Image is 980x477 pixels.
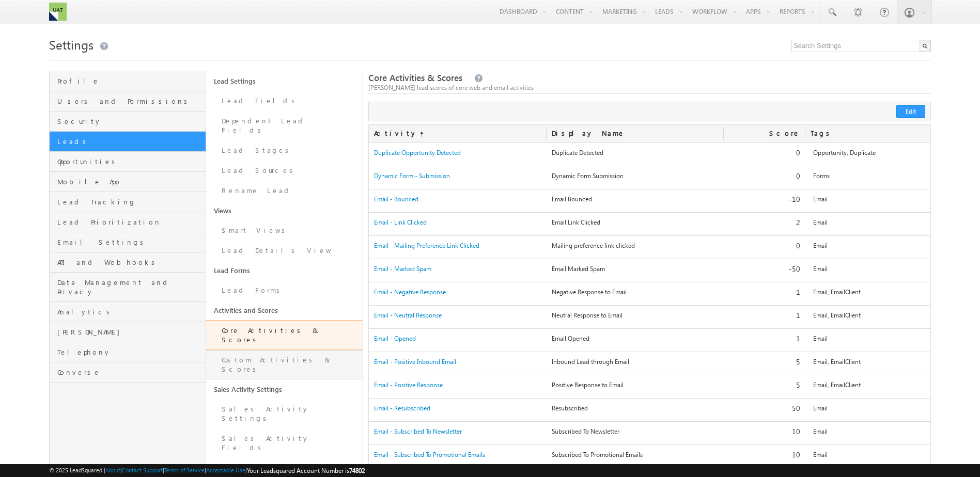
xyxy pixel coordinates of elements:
span: Mobile App [57,177,203,186]
a: Dynamic Form - Submission [374,172,450,180]
div: Email [808,426,909,441]
a: Smart Views [206,220,363,241]
a: Sales Activity Settings [206,379,363,399]
span: Leads [57,137,203,146]
a: API and Webhooks [50,252,206,273]
a: Custom Activities & Scores [206,350,363,379]
div: Email [808,217,909,232]
label: Dynamic Form Submission [552,171,719,181]
div: Email [808,403,909,418]
span: Users and Permissions [57,97,203,106]
label: Email Bounced [552,195,719,204]
a: Lead Prioritization [50,212,206,232]
span: Security [57,117,203,126]
button: Edit [896,105,925,118]
div: Email, EmailClient [808,310,909,325]
label: Subscribed To Promotional Emails [552,450,719,459]
label: -50 [729,264,800,274]
div: Activity [369,125,547,142]
a: Lead Tracking [50,192,206,212]
div: Email, EmailClient [808,287,909,301]
a: Email - Positive Response [374,381,443,389]
span: Telephony [57,347,203,357]
label: Email Opened [552,334,719,343]
a: Email - Subscribed To Promotional Emails [374,451,485,458]
label: 2 [729,218,800,227]
span: Profile [57,76,203,86]
span: API and Webhooks [57,258,203,267]
label: 0 [729,241,800,250]
span: 74802 [349,467,365,474]
div: Score [724,125,805,142]
label: -10 [729,195,800,204]
a: Lead Settings [206,71,363,91]
a: Leads [50,132,206,152]
a: Duplicate Opportunity Detected [374,149,461,156]
label: Positive Response to Email [552,380,719,390]
span: Email Settings [57,237,203,247]
div: Tags [805,125,907,142]
a: Email - Positive Inbound Email [374,358,456,365]
a: Contact Support [122,467,163,473]
a: Users and Permissions [50,91,206,112]
a: Analytics [50,302,206,322]
label: 1 [729,311,800,320]
div: Email [808,194,909,209]
label: Inbound Lead through Email [552,357,719,367]
span: © 2025 LeadSquared | | | | | [49,466,365,475]
span: Data Management and Privacy [57,278,203,296]
div: Email, EmailClient [808,357,909,371]
div: Email [808,241,909,255]
span: [PERSON_NAME] [57,327,203,337]
span: Your Leadsquared Account Number is [247,467,365,474]
a: About [105,467,120,473]
div: Email, EmailClient [808,380,909,394]
span: Settings [49,36,94,53]
label: Mailing preference link clicked [552,241,719,250]
a: Lead Stages [206,140,363,161]
div: Email [808,264,909,278]
label: Email Link Clicked [552,218,719,227]
a: Opportunities [50,152,206,172]
a: Converse [50,362,206,383]
a: Dependent Lead Fields [206,111,363,140]
a: Sales Activity Fields [206,428,363,458]
a: Lead Fields [206,91,363,111]
label: Subscribed To Newsletter [552,427,719,436]
a: Lead Details View [206,241,363,261]
label: Email Marked Spam [552,264,719,274]
a: Sales Activity Settings [206,399,363,428]
label: 0 [729,148,800,157]
span: Lead Tracking [57,197,203,206]
a: Terms of Service [164,467,205,473]
a: Activities and Scores [206,300,363,320]
span: Lead Prioritization [57,217,203,227]
label: Resubscribed [552,404,719,413]
div: [PERSON_NAME] lead scores of core web and email activities [368,83,931,92]
a: Email Settings [50,232,206,252]
label: 10 [729,427,800,436]
label: 1 [729,334,800,343]
label: 0 [729,171,800,181]
span: Analytics [57,307,203,316]
a: Security [50,112,206,132]
label: 5 [729,357,800,367]
a: Core Activities & Scores [206,320,363,350]
a: [PERSON_NAME] [50,322,206,342]
a: Email - Opened [374,335,416,342]
label: 10 [729,450,800,459]
a: Email - Link Clicked [374,218,427,226]
a: Views [206,201,363,220]
a: Lead Forms [206,280,363,300]
label: Neutral Response to Email [552,311,719,320]
div: Forms [808,171,909,185]
img: Custom Logo [49,3,67,21]
a: Acceptable Use [206,467,245,473]
a: Profile [50,71,206,91]
div: Display Name [547,125,724,142]
a: Data Management and Privacy [50,273,206,302]
a: Lead Sources [206,161,363,181]
label: Duplicate Detected [552,148,719,157]
a: Mobile App [50,172,206,192]
span: Converse [57,368,203,377]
